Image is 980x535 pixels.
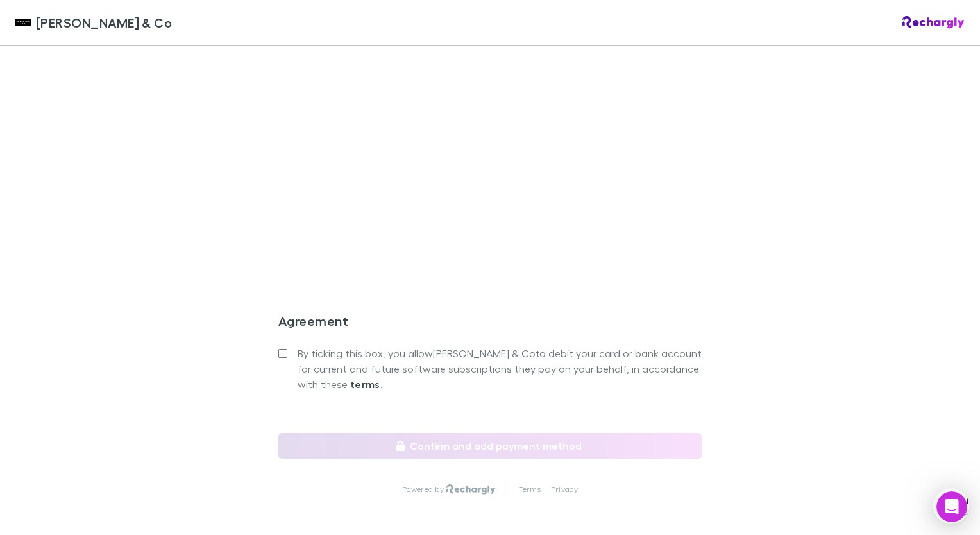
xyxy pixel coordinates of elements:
[15,15,31,30] img: Shaddock & Co's Logo
[36,13,172,32] span: [PERSON_NAME] & Co
[933,488,969,524] iframe: Intercom live chat discovery launcher
[551,484,578,495] a: Privacy
[278,313,702,334] h3: Agreement
[446,484,496,495] img: Rechargly Logo
[350,378,380,391] strong: terms
[298,346,702,392] span: By ticking this box, you allow [PERSON_NAME] & Co to debit your card or bank account for current ...
[402,484,446,495] p: Powered by
[519,484,541,495] a: Terms
[278,433,702,459] button: Confirm and add payment method
[5,5,222,40] div: Open Intercom Messenger
[13,21,184,35] div: The team typically replies in under 2h
[13,11,184,21] div: Need help?
[936,491,967,522] iframe: Intercom live chat
[902,16,965,29] img: Rechargly Logo
[506,484,508,495] p: |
